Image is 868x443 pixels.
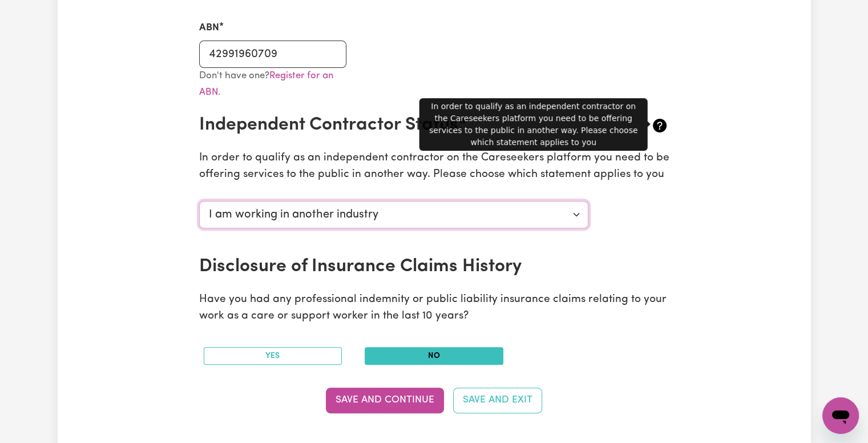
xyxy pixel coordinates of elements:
[199,256,591,277] h2: Disclosure of Insurance Claims History
[326,388,444,413] button: Save and Continue
[199,292,669,325] p: Have you had any professional indemnity or public liability insurance claims relating to your wor...
[199,150,669,183] p: In order to qualify as an independent contractor on the Careseekers platform you need to be offer...
[199,21,219,35] label: ABN
[204,347,342,365] button: Yes
[822,397,859,434] iframe: Button to launch messaging window
[365,347,503,365] button: No
[199,71,333,97] small: Don't have one?
[199,71,333,97] a: Register for an ABN.
[453,388,542,413] button: Save and Exit
[199,41,347,68] input: e.g. 51 824 753 556
[419,98,648,151] div: In order to qualify as an independent contractor on the Careseekers platform you need to be offer...
[199,114,591,136] h2: Independent Contractor Status*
